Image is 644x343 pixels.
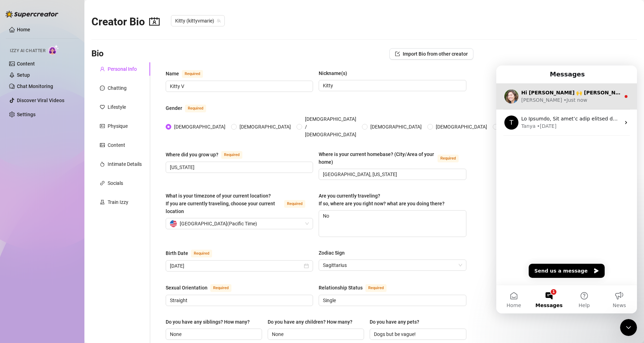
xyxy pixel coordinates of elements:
span: Kitty (kittyvmarie) [175,15,221,26]
label: Gender [166,104,214,112]
label: Do you have any pets? [370,318,424,326]
label: Relationship Status [319,283,394,292]
span: Messages [39,237,66,242]
span: link [100,181,105,186]
label: Do you have any children? How many? [268,318,357,326]
a: Discover Viral Videos [17,98,64,103]
span: [DEMOGRAPHIC_DATA] [237,123,294,131]
a: Chat Monitoring [17,83,53,89]
input: Relationship Status [323,297,460,304]
input: Where is your current homebase? (City/Area of your home) [323,170,460,178]
div: Personal Info [108,65,137,73]
span: News [116,237,130,242]
a: Home [17,27,30,32]
img: logo-BBDzfeDw.svg [6,11,58,18]
span: Required [210,284,231,292]
button: Send us a message [32,198,108,212]
label: Nickname(s) [319,69,352,77]
span: Required [191,250,212,257]
span: [DEMOGRAPHIC_DATA] [171,123,228,131]
div: Birth Date [166,249,188,257]
div: Do you have any pets? [370,318,419,326]
span: fire [100,162,105,167]
input: Sexual Orientation [170,297,307,304]
div: Socials [108,179,123,187]
input: Where did you grow up? [170,163,307,171]
input: Do you have any siblings? How many? [170,330,256,338]
input: Do you have any pets? [374,330,460,338]
span: Hi [PERSON_NAME] 🙌 [PERSON_NAME] here. You haven't started your 14-Day Free Trial yet. Do you hav... [25,24,613,30]
div: Name [166,70,179,77]
button: Import Bio from other creator [389,48,473,60]
div: Gender [166,104,182,112]
span: What is your timezone of your current location? If you are currently traveling, choose your curre... [166,193,275,214]
label: Sexual Orientation [166,283,239,292]
span: picture [100,143,105,148]
img: AI Chatter [48,45,59,55]
iframe: Intercom live chat [620,319,637,336]
iframe: Intercom live chat [496,66,637,313]
label: Zodiac Sign [319,249,350,257]
div: • Just now [67,31,91,38]
span: team [217,19,221,23]
div: Physique [108,122,128,130]
span: idcard [100,124,105,129]
div: Where is your current homebase? (City/Area of your home) [319,150,434,166]
span: [DEMOGRAPHIC_DATA] [433,123,490,131]
span: Required [284,200,305,208]
div: Relationship Status [319,284,363,292]
a: Content [17,61,35,67]
span: contacts [149,16,160,27]
span: Import Bio from other creator [403,51,468,57]
div: Zodiac Sign [319,249,345,257]
input: Do you have any children? How many? [272,330,358,338]
span: Required [365,284,387,292]
span: [DEMOGRAPHIC_DATA] / [DEMOGRAPHIC_DATA] [302,115,359,138]
input: Name [170,82,307,90]
div: Train Izzy [108,198,128,206]
div: Do you have any children? How many? [268,318,352,326]
button: Help [70,220,106,248]
div: Sexual Orientation [166,284,208,292]
div: Where did you grow up? [166,151,218,158]
label: Do you have any siblings? How many? [166,318,255,326]
div: [PERSON_NAME] [25,31,66,38]
label: Where did you grow up? [166,150,250,159]
span: Home [10,237,25,242]
span: Help [82,237,94,242]
span: Required [221,151,242,159]
label: Where is your current homebase? (City/Area of your home) [319,150,466,166]
span: [DEMOGRAPHIC_DATA] [368,123,425,131]
input: Nickname(s) [323,82,460,89]
span: Sagittarius [323,260,462,270]
textarea: No [319,211,466,237]
span: Are you currently traveling? If so, where are you right now? what are you doing there? [319,193,445,206]
label: Name [166,69,211,78]
span: [GEOGRAPHIC_DATA] ( Pacific Time ) [180,218,257,229]
span: Required [185,105,206,112]
span: user [100,67,105,71]
span: import [395,51,400,56]
button: News [106,220,141,248]
div: Profile image for Tanya [8,50,22,64]
span: Required [438,155,459,162]
div: Nickname(s) [319,69,347,77]
input: Birth Date [170,262,302,270]
span: experiment [100,200,105,205]
div: Chatting [108,84,127,92]
h3: Bio [91,48,104,60]
a: Setup [17,72,30,78]
div: Lifestyle [108,103,126,111]
div: • [DATE] [41,57,60,64]
span: message [100,86,105,91]
button: Messages [35,220,70,248]
img: us [170,220,177,227]
div: Content [108,141,125,149]
span: heart [100,105,105,110]
h2: Creator Bio [91,15,160,29]
span: Required [182,70,203,78]
span: Izzy AI Chatter [10,48,45,54]
label: Birth Date [166,249,220,257]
